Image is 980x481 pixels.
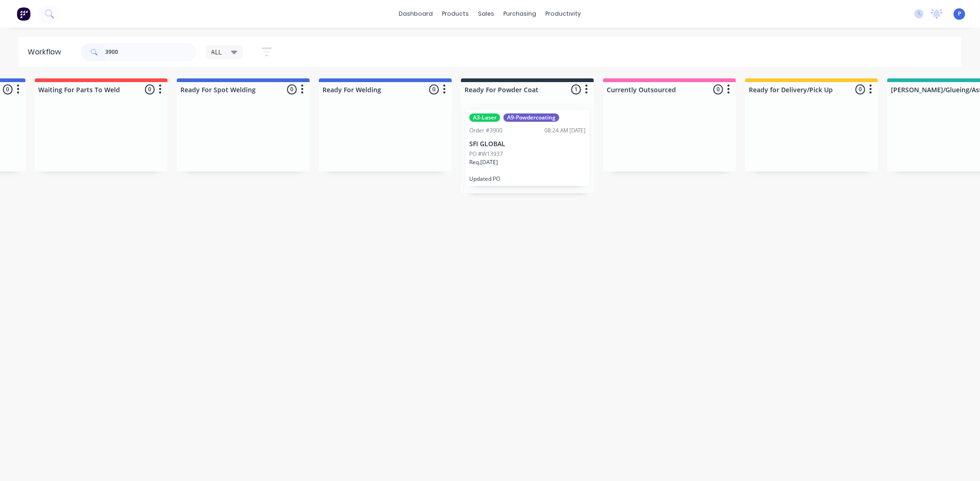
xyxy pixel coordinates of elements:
img: Factory [17,7,30,21]
div: A9-Powdercoating [503,113,559,122]
div: A3-LaserA9-PowdercoatingOrder #390008:24 AM [DATE]SFI GLOBALPO #W13937Req.[DATE]Updated PO [466,110,589,186]
p: SFI GLOBAL [469,140,586,148]
div: productivity [541,7,586,21]
div: Order #3900 [469,126,502,135]
a: dashboard [394,7,438,21]
div: products [438,7,474,21]
div: 08:24 AM [DATE] [544,126,586,135]
div: Workflow [28,47,66,58]
p: Req. [DATE] [469,158,498,166]
p: Updated PO [469,175,586,182]
input: Search for orders... [105,43,197,61]
span: ALL [211,47,222,57]
div: purchasing [499,7,541,21]
div: sales [474,7,499,21]
span: P [958,10,961,18]
p: PO #W13937 [469,150,503,158]
div: A3-Laser [469,113,500,122]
